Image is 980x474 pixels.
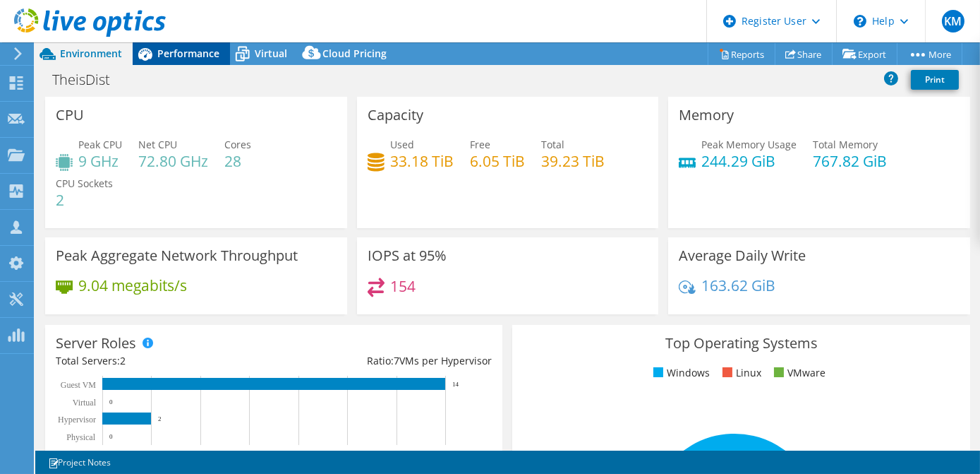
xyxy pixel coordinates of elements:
[368,107,423,123] h3: Capacity
[650,365,710,381] li: Windows
[813,138,878,151] span: Total Memory
[138,138,177,151] span: Net CPU
[157,47,219,60] span: Performance
[701,153,797,169] h4: 244.29 GiB
[78,278,187,293] h4: 9.04 megabits/s
[78,153,122,169] h4: 9 GHz
[390,153,454,169] h4: 33.18 TiB
[679,248,806,263] h3: Average Daily Write
[541,138,564,151] span: Total
[109,398,113,405] text: 0
[73,398,97,408] text: Virtual
[719,365,761,381] li: Linux
[390,138,414,151] span: Used
[390,278,416,294] h4: 154
[701,278,775,293] h4: 163.62 GiB
[61,380,96,390] text: Guest VM
[56,177,113,190] span: CPU Sockets
[452,381,459,388] text: 14
[120,354,126,367] span: 2
[854,15,866,28] svg: \n
[368,248,447,263] h3: IOPS at 95%
[56,248,298,263] h3: Peak Aggregate Network Throughput
[46,72,132,88] h1: TheisDist
[224,138,251,151] span: Cores
[56,336,136,351] h3: Server Roles
[770,365,825,381] li: VMware
[470,138,490,151] span: Free
[78,138,122,151] span: Peak CPU
[322,47,387,60] span: Cloud Pricing
[274,353,492,369] div: Ratio: VMs per Hypervisor
[541,153,605,169] h4: 39.23 TiB
[66,432,95,442] text: Physical
[60,47,122,60] span: Environment
[832,43,897,65] a: Export
[56,353,274,369] div: Total Servers:
[897,43,962,65] a: More
[38,454,121,471] a: Project Notes
[813,153,887,169] h4: 767.82 GiB
[523,336,959,351] h3: Top Operating Systems
[701,138,797,151] span: Peak Memory Usage
[56,107,84,123] h3: CPU
[942,10,964,32] span: KM
[138,153,208,169] h4: 72.80 GHz
[58,415,96,425] text: Hypervisor
[109,433,113,440] text: 0
[911,70,959,90] a: Print
[224,153,251,169] h4: 28
[394,354,399,367] span: 7
[470,153,525,169] h4: 6.05 TiB
[255,47,287,60] span: Virtual
[56,192,113,208] h4: 2
[708,43,775,65] a: Reports
[775,43,833,65] a: Share
[679,107,734,123] h3: Memory
[158,415,162,422] text: 2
